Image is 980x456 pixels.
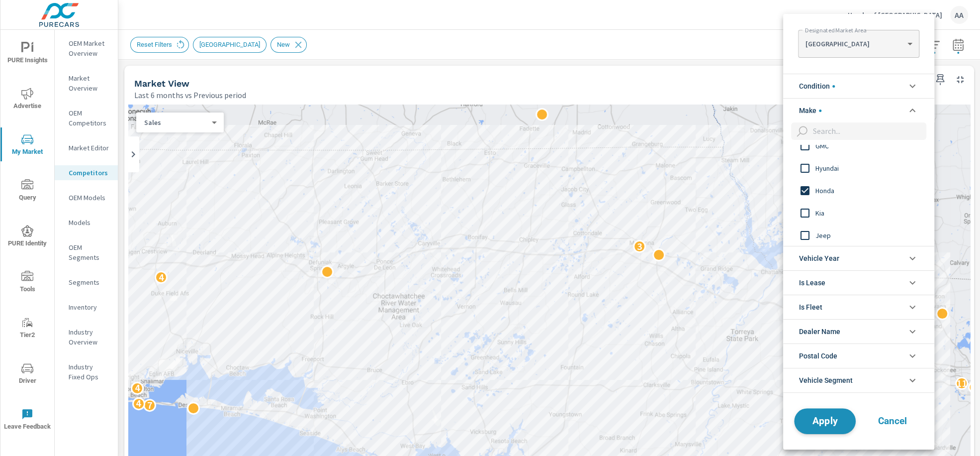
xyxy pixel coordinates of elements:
span: Is Fleet [799,295,822,319]
span: Hyundai [815,162,924,174]
span: Vehicle Segment [799,368,853,392]
span: Apply [804,416,845,426]
p: [GEOGRAPHIC_DATA] [805,39,903,48]
span: Postal Code [799,344,837,368]
button: Apply [794,408,856,434]
div: Jeep [783,224,932,246]
div: Hyundai [783,157,932,179]
span: Honda [815,185,924,197]
ul: filter options [783,70,934,397]
span: Kia [815,207,924,219]
input: Search... [809,122,926,140]
span: Make [799,99,821,122]
div: GMC [783,134,932,157]
span: GMC [815,140,924,152]
span: Dealer Name [799,320,840,343]
span: Condition [799,74,835,98]
div: Honda [783,179,932,202]
div: Kia [783,202,932,224]
div: [GEOGRAPHIC_DATA] [798,34,919,54]
span: Cancel [873,417,912,426]
span: Vehicle Year [799,246,839,270]
span: Is Lease [799,271,825,295]
span: Jeep [815,229,924,241]
button: Cancel [863,409,922,434]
